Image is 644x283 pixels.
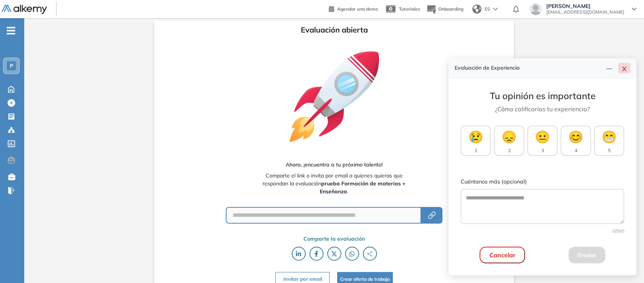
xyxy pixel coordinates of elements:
span: line [606,66,612,72]
span: 😁 [602,128,617,146]
button: Enviar [569,247,605,263]
b: prueba Formación de materias + Enseñanza [320,180,405,195]
span: P [10,63,13,69]
div: 0 /500 [461,228,624,235]
span: [EMAIL_ADDRESS][DOMAIN_NAME] [546,9,624,15]
span: Comparte el link o invita por email a quienes quieras que respondan la evaluación . [260,172,408,196]
h4: Evaluación de Experiencia [455,65,603,71]
button: Cancelar [480,247,525,263]
p: ¿Cómo calificarías tu experiencia? [461,104,624,114]
span: 😐 [535,128,550,146]
span: Agendar una demo [337,6,378,12]
span: 1 [475,147,477,154]
button: 😊4 [561,126,591,156]
img: arrow [493,8,498,11]
span: Evaluación abierta [301,24,368,36]
button: 😢1 [461,126,491,156]
button: 😐3 [527,126,558,156]
span: Comparte la evaluación [303,235,365,243]
span: 5 [608,147,611,154]
button: line [603,63,615,73]
label: Cuéntanos más (opcional) [461,178,624,186]
i: - [7,30,15,31]
button: 😁5 [594,126,624,156]
span: Tutoriales [399,6,420,12]
span: 😢 [468,128,483,146]
span: [PERSON_NAME] [546,3,624,9]
img: Logo [2,5,47,14]
button: Onboarding [426,1,463,17]
span: Ahora, ¡encuentra a tu próximo talento! [286,161,383,169]
span: 😊 [568,128,583,146]
span: close [621,66,627,72]
span: ES [485,6,490,12]
span: 3 [541,147,544,154]
a: Agendar una demo [329,4,378,13]
button: 😞2 [494,126,524,156]
span: 4 [575,147,577,154]
h3: Tu opinión es importante [461,90,624,101]
button: close [618,63,630,73]
span: 2 [508,147,511,154]
span: 😞 [502,128,517,146]
span: Onboarding [438,6,463,12]
img: world [472,5,481,14]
